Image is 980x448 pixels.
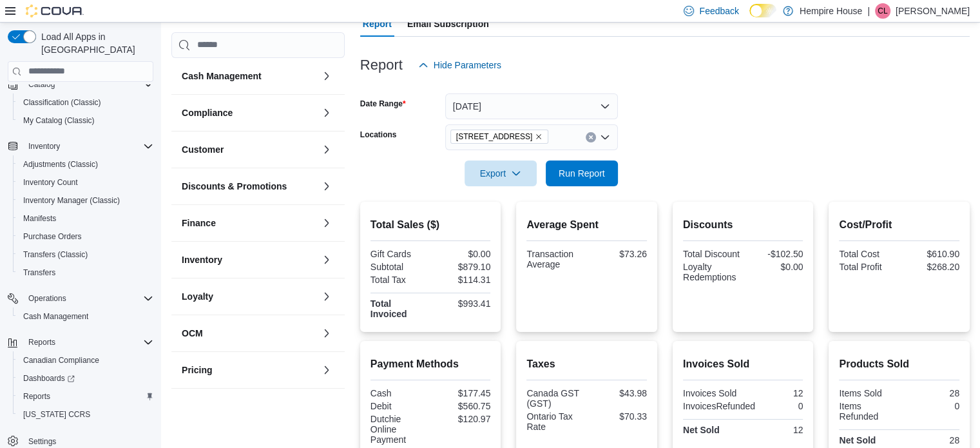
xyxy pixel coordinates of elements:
button: OCM [319,326,334,341]
span: My Catalog (Classic) [23,115,95,126]
span: Feedback [699,5,738,17]
span: CL [878,3,887,19]
span: Reports [18,389,153,404]
h2: Discounts [683,217,803,233]
h3: Pricing [182,364,212,376]
div: $0.00 [433,249,490,259]
button: Customer [319,142,334,157]
span: My Catalog (Classic) [18,113,153,128]
div: Ontario Tax Rate [526,411,584,432]
a: My Catalog (Classic) [18,113,100,128]
a: Inventory Count [18,175,83,190]
div: Gift Cards [370,249,428,259]
span: [US_STATE] CCRS [23,409,90,420]
button: Finance [319,215,334,231]
button: Reports [23,335,61,350]
a: Transfers [18,265,61,280]
button: Catalog [3,75,159,93]
h2: Total Sales ($) [370,217,491,233]
a: Adjustments (Classic) [18,157,103,172]
div: $993.41 [433,298,490,309]
h3: Compliance [182,106,233,119]
span: Catalog [23,77,153,92]
div: Items Refunded [839,401,896,422]
div: $43.98 [590,388,647,398]
span: Dark Mode [749,17,750,18]
label: Locations [360,130,397,140]
button: Export [465,161,537,186]
span: Transfers (Classic) [18,247,153,262]
button: Remove 18 Mill Street West from selection in this group [535,133,543,141]
span: Settings [28,436,56,447]
span: Reports [23,391,50,402]
strong: Net Sold [839,435,876,445]
div: Invoices Sold [683,388,740,398]
div: Chris Lochan [875,3,890,19]
div: $0.00 [745,262,803,272]
div: $177.45 [433,388,490,398]
button: Compliance [182,106,316,119]
span: Purchase Orders [23,231,82,242]
span: Reports [23,335,153,350]
h2: Average Spent [526,217,647,233]
div: $268.20 [902,262,959,272]
button: Inventory [23,139,65,154]
button: Inventory [182,253,316,266]
span: Load All Apps in [GEOGRAPHIC_DATA] [36,30,153,56]
div: 28 [902,388,959,398]
div: 28 [902,435,959,445]
div: 12 [745,388,803,398]
span: Canadian Compliance [18,353,153,368]
div: Total Profit [839,262,896,272]
button: [US_STATE] CCRS [13,405,159,424]
h2: Products Sold [839,356,959,372]
h2: Taxes [526,356,647,372]
button: Canadian Compliance [13,351,159,369]
a: Manifests [18,211,61,226]
span: Transfers (Classic) [23,249,88,260]
span: Inventory Manager (Classic) [23,195,120,206]
a: Purchase Orders [18,229,87,244]
h3: Cash Management [182,70,262,83]
button: Adjustments (Classic) [13,155,159,173]
span: Inventory [28,141,60,151]
button: Hide Parameters [413,52,506,78]
button: Cash Management [182,70,316,83]
span: Inventory Manager (Classic) [18,193,153,208]
div: Total Cost [839,249,896,259]
div: InvoicesRefunded [683,401,755,411]
span: Manifests [18,211,153,226]
button: My Catalog (Classic) [13,112,159,130]
span: Email Subscription [407,11,489,37]
span: Purchase Orders [18,229,153,244]
button: Catalog [23,77,60,92]
div: -$102.50 [745,249,803,259]
button: Clear input [586,132,596,142]
span: Cash Management [18,309,153,324]
button: Loyalty [319,289,334,304]
h3: Inventory [182,253,222,266]
p: [PERSON_NAME] [896,3,970,19]
button: Compliance [319,105,334,121]
button: Open list of options [600,132,610,142]
button: Purchase Orders [13,228,159,246]
button: Reports [13,387,159,405]
div: $114.31 [433,275,490,285]
button: Pricing [182,364,316,376]
div: Total Tax [370,275,428,285]
button: Discounts & Promotions [182,180,316,193]
a: Classification (Classic) [18,95,106,110]
span: Run Report [559,167,605,180]
span: Reports [28,337,55,347]
span: Classification (Classic) [23,97,101,108]
button: Cash Management [13,307,159,326]
span: Transfers [18,265,153,280]
p: | [867,3,870,19]
a: Canadian Compliance [18,353,104,368]
button: Cash Management [319,68,334,84]
div: 0 [902,401,959,411]
span: Operations [28,293,66,304]
div: Dutchie Online Payment [370,414,428,445]
span: [STREET_ADDRESS] [456,130,533,143]
h3: Finance [182,217,216,229]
